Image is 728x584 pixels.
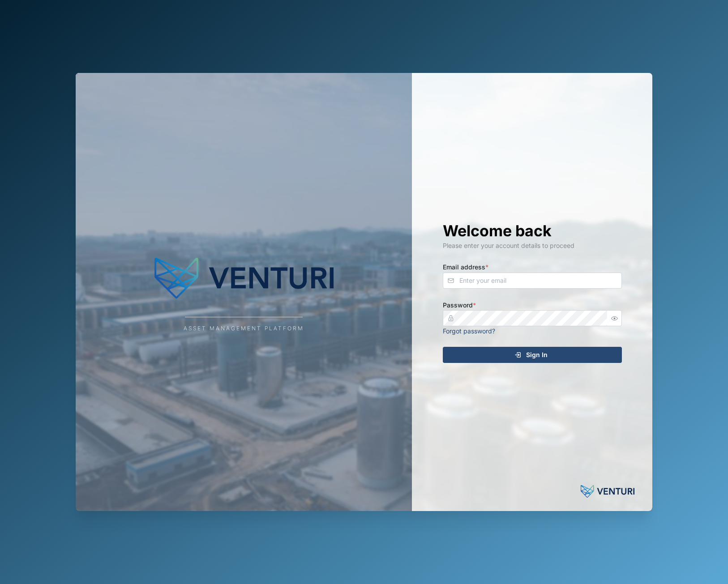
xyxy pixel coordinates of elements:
[443,300,476,310] label: Password
[443,347,622,363] button: Sign In
[443,221,622,241] h1: Welcome back
[443,327,495,335] a: Forgot password?
[443,262,488,272] label: Email address
[526,347,548,362] span: Sign In
[154,252,334,305] img: Company Logo
[443,273,622,289] input: Enter your email
[581,482,634,500] img: Powered by: Venturi
[443,241,622,251] div: Please enter your account details to proceed
[184,324,304,333] div: Asset Management Platform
